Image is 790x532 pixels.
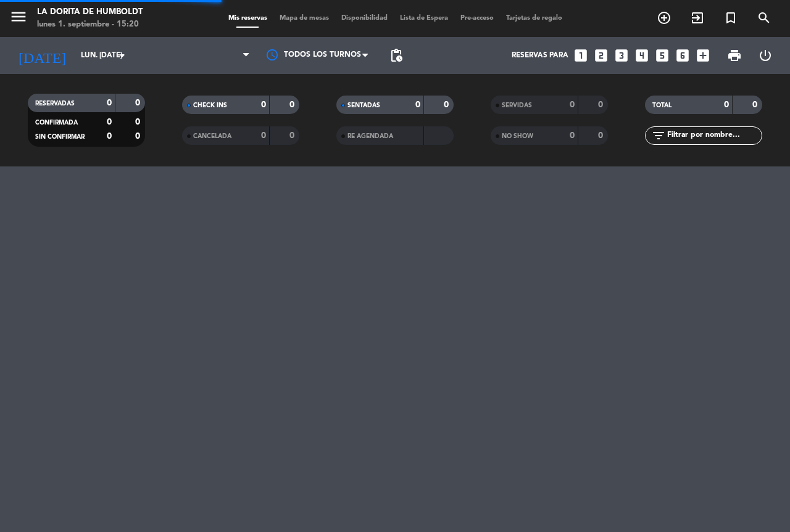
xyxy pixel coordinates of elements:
[613,47,630,63] i: looks_3
[724,100,729,109] strong: 0
[502,102,532,108] span: SERVIDAS
[444,100,451,109] strong: 0
[135,99,143,107] strong: 0
[335,15,394,22] span: Disponibilidad
[273,15,335,22] span: Mapa de mesas
[512,51,568,60] span: Reservas para
[9,42,75,69] i: [DATE]
[570,100,575,109] strong: 0
[598,131,605,140] strong: 0
[757,10,771,25] i: search
[135,132,143,141] strong: 0
[654,47,670,63] i: looks_5
[107,99,112,107] strong: 0
[500,15,568,22] span: Tarjetas de regalo
[394,15,454,22] span: Lista de Espera
[289,100,297,109] strong: 0
[37,18,143,31] div: lunes 1. septiembre - 15:20
[593,47,609,63] i: looks_two
[652,102,671,108] span: TOTAL
[9,7,28,30] button: menu
[347,102,380,108] span: SENTADAS
[723,10,738,25] i: turned_in_not
[750,37,781,74] div: LOG OUT
[758,48,773,63] i: power_settings_new
[193,102,227,108] span: CHECK INS
[193,133,231,139] span: CANCELADA
[752,100,760,109] strong: 0
[289,131,297,140] strong: 0
[347,133,393,139] span: RE AGENDADA
[666,129,762,142] input: Filtrar por nombre...
[651,128,666,143] i: filter_list
[107,118,112,126] strong: 0
[657,10,671,25] i: add_circle_outline
[222,15,273,22] span: Mis reservas
[389,48,404,63] span: pending_actions
[261,100,266,109] strong: 0
[107,132,112,141] strong: 0
[573,47,589,63] i: looks_one
[598,100,605,109] strong: 0
[570,131,575,140] strong: 0
[634,47,650,63] i: looks_4
[37,6,143,18] div: La Dorita de Humboldt
[9,7,28,26] i: menu
[690,10,705,25] i: exit_to_app
[727,48,742,63] span: print
[695,47,711,63] i: add_box
[502,133,533,139] span: NO SHOW
[415,100,420,109] strong: 0
[135,118,143,126] strong: 0
[261,131,266,140] strong: 0
[35,120,78,126] span: CONFIRMADA
[675,47,691,63] i: looks_6
[454,15,500,22] span: Pre-acceso
[35,100,75,107] span: RESERVADAS
[35,134,85,140] span: SIN CONFIRMAR
[115,48,130,63] i: arrow_drop_down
